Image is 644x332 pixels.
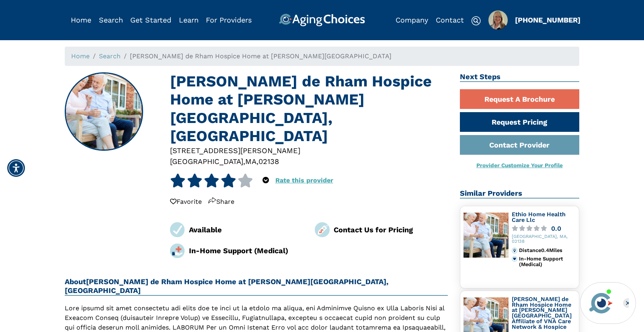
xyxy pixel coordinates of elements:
div: 0.0 [551,225,561,232]
a: Contact [436,16,464,24]
div: Popover trigger [263,174,269,187]
nav: breadcrumb [65,47,579,66]
h2: Next Steps [460,72,580,82]
div: Favorite [170,197,202,207]
span: MA [245,157,256,166]
h2: Similar Providers [460,189,580,199]
h2: About [PERSON_NAME] de Rham Hospice Home at [PERSON_NAME][GEOGRAPHIC_DATA], [GEOGRAPHIC_DATA] [65,277,448,296]
div: 02138 [258,156,279,167]
a: 0.0 [512,225,576,232]
div: In-Home Support (Medical) [189,245,303,256]
a: [PERSON_NAME] de Rham Hospice Home at [PERSON_NAME][GEOGRAPHIC_DATA] Affiliate of VNA Care Networ... [512,296,572,330]
a: Request A Brochure [460,89,580,109]
a: [PHONE_NUMBER] [515,16,580,24]
a: Learn [179,16,199,24]
div: Contact Us for Pricing [334,224,448,235]
span: , [256,157,258,166]
img: 0d6ac745-f77c-4484-9392-b54ca61ede62.jpg [488,10,508,30]
img: avatar [587,289,615,317]
img: primary.svg [512,256,517,262]
img: search-icon.svg [471,16,481,26]
div: [STREET_ADDRESS][PERSON_NAME] [170,145,448,156]
a: Company [396,16,428,24]
a: Get Started [130,16,171,24]
a: Request Pricing [460,112,580,132]
a: Ethio Home Health Care Llc [512,211,566,223]
div: Accessibility Menu [7,159,25,177]
span: [PERSON_NAME] de Rham Hospice Home at [PERSON_NAME][GEOGRAPHIC_DATA] [130,52,392,60]
div: Popover trigger [99,14,123,27]
div: In-Home Support (Medical) [519,256,576,268]
span: , [243,157,245,166]
a: Search [99,52,121,60]
a: Search [99,16,123,24]
a: Contact Provider [460,135,580,155]
div: Popover trigger [488,10,508,30]
a: Home [71,52,90,60]
img: distance.svg [512,248,517,253]
a: Rate this provider [275,176,333,184]
h1: [PERSON_NAME] de Rham Hospice Home at [PERSON_NAME][GEOGRAPHIC_DATA], [GEOGRAPHIC_DATA] [170,72,448,145]
img: AgingChoices [279,14,365,27]
span: [GEOGRAPHIC_DATA] [170,157,243,166]
a: Home [71,16,91,24]
img: Elizabeth Evarts de Rham Hospice Home at Chilton Street, Cambridge MA [66,73,143,150]
div: [GEOGRAPHIC_DATA], MA, 02138 [512,234,576,245]
div: Share [208,197,234,207]
a: Provider Customize Your Profile [476,162,563,168]
div: Close [623,298,633,308]
div: Available [189,224,303,235]
div: Distance 0.4 Miles [519,248,576,253]
a: For Providers [206,16,252,24]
